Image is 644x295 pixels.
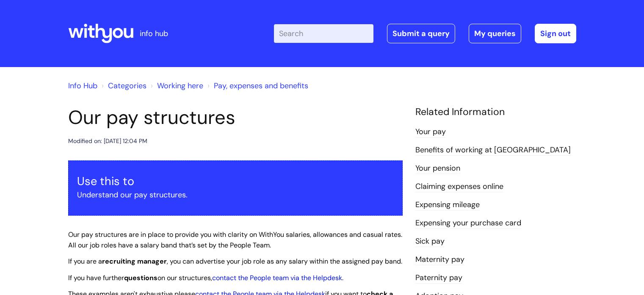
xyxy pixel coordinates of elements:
[77,174,394,188] h3: Use this to
[415,218,521,229] a: Expensing your purchase card
[68,136,147,146] div: Modified on: [DATE] 12:04 PM
[415,273,462,284] a: Paternity pay
[157,81,203,91] a: Working here
[149,79,203,93] li: Working here
[535,24,576,43] a: Sign out
[77,188,394,202] p: Understand our pay structures.
[214,81,308,91] a: Pay, expenses and benefits
[274,24,373,43] input: Search
[68,257,402,266] span: If you are a , you can advertise your job role as any salary within the assigned pay band.
[205,79,308,93] li: Pay, expenses and benefits
[415,106,576,118] h4: Related Information
[68,81,97,91] a: Info Hub
[68,230,402,250] span: Our pay structures are in place to provide you with clarity on WithYou salaries, allowances and c...
[415,236,445,247] a: Sick pay
[140,27,168,40] p: info hub
[124,273,158,282] strong: questions
[387,24,455,43] a: Submit a query
[68,273,343,282] span: If you have further on our structures, .
[415,126,446,138] a: Your pay
[415,199,480,211] a: Expensing mileage
[108,81,146,91] a: Categories
[68,106,403,129] h1: Our pay structures
[415,254,464,265] a: Maternity pay
[415,181,503,192] a: Claiming expenses online
[102,257,167,266] strong: recruiting manager
[415,145,571,156] a: Benefits of working at [GEOGRAPHIC_DATA]
[274,24,576,43] div: | -
[212,273,342,282] a: contact the People team via the Helpdesk
[100,79,146,93] li: Solution home
[415,163,460,174] a: Your pension
[469,24,521,43] a: My queries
